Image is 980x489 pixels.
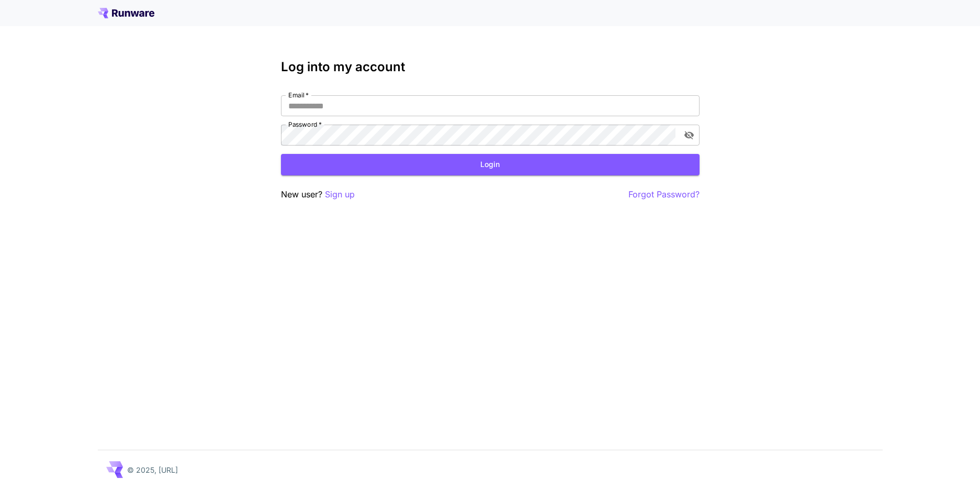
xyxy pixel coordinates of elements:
[628,188,700,201] button: Forgot Password?
[281,188,355,201] p: New user?
[127,464,178,475] p: © 2025, [URL]
[281,60,700,74] h3: Log into my account
[288,120,322,129] label: Password
[288,91,309,99] label: Email
[325,188,355,201] button: Sign up
[281,154,700,175] button: Login
[680,126,699,145] button: toggle password visibility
